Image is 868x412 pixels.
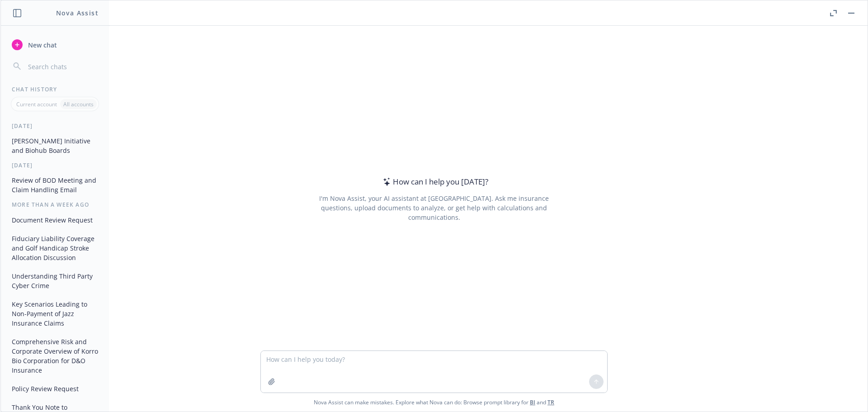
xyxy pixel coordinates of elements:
a: BI [530,398,535,406]
h1: Nova Assist [56,8,99,18]
div: [DATE] [1,161,109,169]
button: Understanding Third Party Cyber Crime [8,269,102,293]
span: Nova Assist can make mistakes. Explore what Nova can do: Browse prompt library for and [4,393,864,412]
div: How can I help you [DATE]? [380,176,488,188]
a: TR [547,398,554,406]
div: Chat History [1,85,109,93]
button: New chat [8,37,102,53]
button: Key Scenarios Leading to Non-Payment of Jazz Insurance Claims [8,297,102,331]
button: Document Review Request [8,213,102,227]
button: Review of BOD Meeting and Claim Handling Email [8,173,102,197]
div: I'm Nova Assist, your AI assistant at [GEOGRAPHIC_DATA]. Ask me insurance questions, upload docum... [307,194,561,222]
button: Fiduciary Liability Coverage and Golf Handicap Stroke Allocation Discussion [8,231,102,265]
button: Comprehensive Risk and Corporate Overview of Korro Bio Corporation for D&O Insurance [8,334,102,378]
div: [DATE] [1,122,109,130]
div: More than a week ago [1,201,109,208]
button: Policy Review Request [8,381,102,396]
p: Current account [16,100,57,108]
span: New chat [26,40,57,50]
input: Search chats [26,60,98,73]
p: All accounts [63,100,94,108]
button: [PERSON_NAME] Initiative and Biohub Boards [8,133,102,158]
